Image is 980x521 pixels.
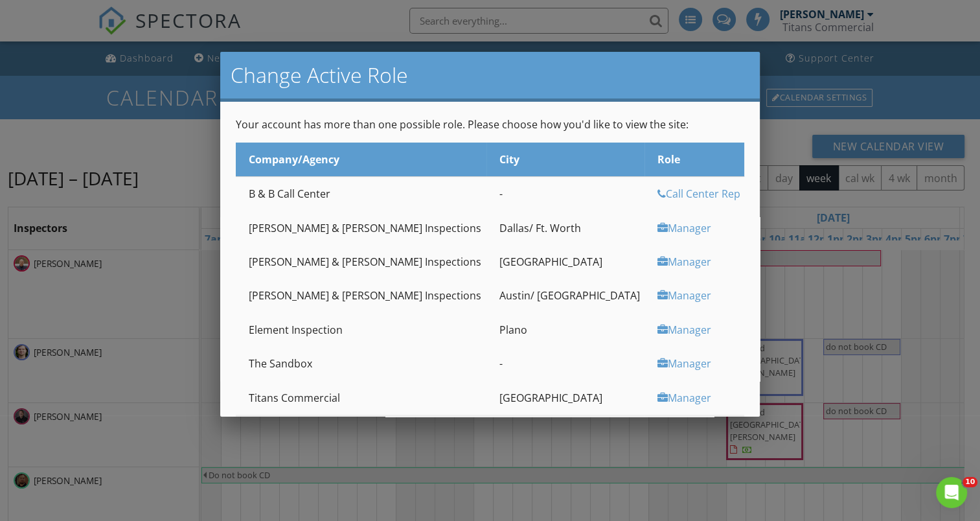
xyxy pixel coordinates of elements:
[486,415,644,448] td: [GEOGRAPHIC_DATA]
[236,347,486,380] td: The Sandbox
[657,221,741,235] div: Manager
[657,255,741,269] div: Manager
[486,347,644,380] td: -
[963,477,977,487] span: 10
[236,313,486,347] td: Element Inspection
[231,62,749,88] h2: Change Active Role
[236,143,486,177] th: Company/Agency
[236,415,486,448] td: Titans Commercial
[236,279,486,312] td: [PERSON_NAME] & [PERSON_NAME] Inspections
[236,117,744,132] p: Your account has more than one possible role. Please choose how you'd like to view the site:
[657,187,741,201] div: Call Center Rep
[486,143,644,177] th: City
[236,177,486,211] td: B & B Call Center
[236,245,486,279] td: [PERSON_NAME] & [PERSON_NAME] Inspections
[486,313,644,347] td: Plano
[486,279,644,312] td: Austin/ [GEOGRAPHIC_DATA]
[486,211,644,245] td: Dallas/ Ft. Worth
[486,381,644,415] td: [GEOGRAPHIC_DATA]
[657,323,741,337] div: Manager
[486,177,644,211] td: -
[657,356,741,371] div: Manager
[644,143,744,177] th: Role
[657,288,741,303] div: Manager
[657,391,741,405] div: Manager
[236,211,486,245] td: [PERSON_NAME] & [PERSON_NAME] Inspections
[486,245,644,279] td: [GEOGRAPHIC_DATA]
[936,477,967,508] iframe: Intercom live chat
[236,381,486,415] td: Titans Commercial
